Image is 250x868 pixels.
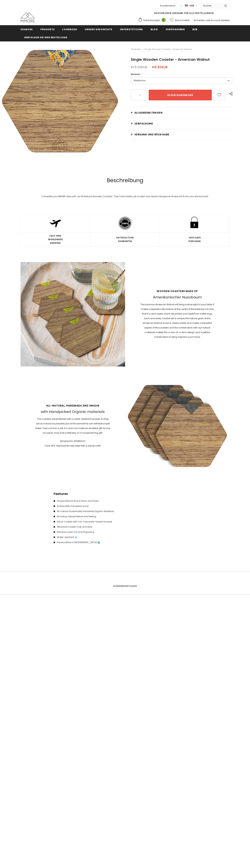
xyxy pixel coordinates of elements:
img: Satisfaction Badge [118,216,132,230]
span: USD [190,4,194,8]
li: Amazing natural texture and feeling [54,514,122,519]
h4: Features [54,492,122,496]
label: Waldmoos [131,77,232,84]
a: Anmelden [194,19,205,22]
span: Material [131,73,140,76]
p: The coasters are protected with a water-resistant lacquer, so they are as natural as possible, bu... [35,417,110,435]
span: Verfolgen Sie Ihre Bestellung [24,36,68,39]
a: Zuhause [21,25,33,33]
a: Verfolgen Sie Ihre Bestellung [24,33,68,41]
a: Account erstellen [211,19,230,22]
a: Unsere Geschichte [85,25,112,33]
span: KUNDENBEWERTUNGEN [113,585,137,588]
span: Unterstützung [120,28,143,31]
strong: FAST FREE [49,234,61,237]
h3: Amerikanischer Nussbaum [140,295,215,300]
li: Sustainably harvested wood [54,504,122,508]
li: Precision Laser Cut and Engraving [54,530,122,534]
li: Unique Natural Wood Grain and Finish [54,499,122,503]
span: Single Wooden Coaster - American Walnut [144,47,192,51]
span: Beschreibung [107,176,143,184]
input: in den warenkorb [149,90,212,100]
span: oder [205,19,210,22]
a: Zurückgeben [166,25,185,33]
strong: GUARANTEE [118,240,132,243]
span: €6.50EUR [152,65,168,69]
img: MMORE Cases [21,13,35,23]
a: Blog [151,25,158,33]
strong: SATISFACTION [116,236,134,239]
span: Versand und Rückgabe [134,133,169,136]
a: B2B [192,25,197,33]
span: The luxurious American Walnut will bring nature right to your table. It makes a beautiful decorat... [140,303,214,338]
li: Hand-coated with non-toxic [54,519,122,524]
a: Versand und Rückgabe [131,129,232,140]
span: Verpackung [134,122,153,125]
img: All natural Wooden Coasters American Walnut [21,262,125,366]
img: USD [185,4,188,7]
span: Allgemeine Fragen [134,111,163,114]
a: Startseite [131,47,141,51]
span: €15.50EUR [131,65,147,69]
span: 0 [162,18,166,22]
p: Dimensions: 90x80mm Care: NOT dishwasher safe, wipe with a damp cloth [35,439,110,448]
h3: with Handpicked Organic materials [35,410,110,414]
a: Unterstützung [120,25,143,33]
a: Einkaufswagen 0 [138,18,167,23]
strong: SHIPPING [50,241,61,245]
strong: Wooden Coasters made of [140,289,215,293]
span: water-based lacquer [88,520,112,523]
li: Water-resistant 💧 [54,535,122,540]
a: Allgemeine Fragen [131,107,232,118]
strong: All-natural, Handmade and Unique [35,404,110,407]
li: Attractive modern look and style [54,525,122,529]
span: Produkte [40,28,55,31]
input: Search Site [201,3,222,8]
div: Complete your MMORE style with our All Natural Wooden Coasters. Their minimalistic jet modern and... [21,195,230,198]
span: Wunschzettel [175,19,189,22]
li: Handcrafted in [GEOGRAPHIC_DATA] 🌍 [54,540,122,545]
span: Zuhause [21,28,33,31]
span: Unsere Geschichte [85,28,112,31]
a: Verpackung [131,118,232,129]
a: Produkte [40,25,55,33]
span: Single Wooden Coaster - American Walnut [131,57,210,62]
span: Einkaufswagen [143,19,160,22]
span: Blog [151,28,158,31]
strong: PURCHASE [189,240,201,243]
li: All-natural Sustainably Harvested Organic Materials [54,509,122,514]
span: B2B [192,28,197,31]
a: Wunschzettel [170,17,189,23]
strong: WORLDWIDE [48,238,63,241]
img: American Walnut Coasters four in set [125,374,230,478]
span: Kundendienst [160,4,175,7]
img: Mail Plane [49,216,62,230]
a: Lookbook [62,25,77,33]
span: Lookbook [62,28,77,31]
strong: 100% SAFE [189,236,201,239]
img: Safe Pay Lock [187,215,202,231]
span: Zurückgeben [166,28,185,31]
span: KOSTENLOSEN VERSAND FÜR ALLE BESTELLUNGEN [154,12,214,15]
